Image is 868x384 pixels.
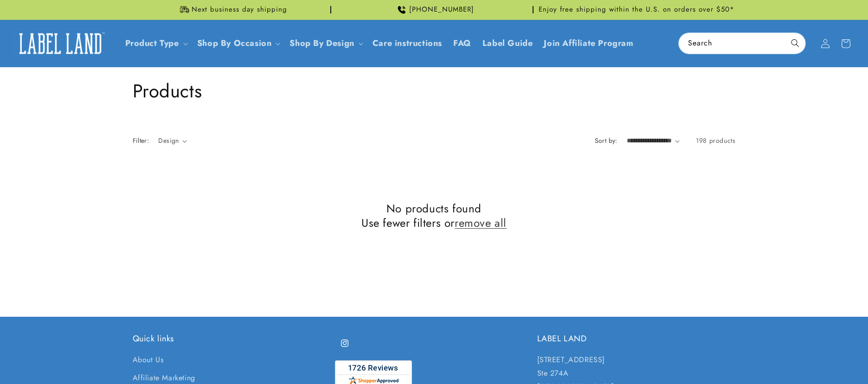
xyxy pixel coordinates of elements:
[133,79,736,103] h1: Products
[455,216,507,230] a: remove all
[477,32,539,54] a: Label Guide
[595,136,617,145] label: Sort by:
[696,136,735,145] span: 198 products
[14,29,107,58] img: Label Land
[11,26,110,61] a: Label Land
[453,38,471,49] span: FAQ
[133,136,149,146] h2: Filter:
[158,136,187,146] summary: Design (0 selected)
[673,340,859,375] iframe: Gorgias Floating Chat
[367,32,448,54] a: Care instructions
[373,38,442,49] span: Care instructions
[133,201,736,230] h2: No products found Use fewer filters or
[120,32,192,54] summary: Product Type
[192,32,284,54] summary: Shop By Occasion
[133,333,331,344] h2: Quick links
[197,38,272,49] span: Shop By Occasion
[537,333,736,344] h2: LABEL LAND
[482,38,533,49] span: Label Guide
[785,33,805,53] button: Search
[133,353,164,369] a: About Us
[158,136,179,145] span: Design
[192,5,287,14] span: Next business day shipping
[538,32,639,54] a: Join Affiliate Program
[539,5,734,14] span: Enjoy free shipping within the U.S. on orders over $50*
[289,37,354,49] a: Shop By Design
[125,37,179,49] a: Product Type
[544,38,633,49] span: Join Affiliate Program
[448,32,477,54] a: FAQ
[284,32,366,54] summary: Shop By Design
[409,5,474,14] span: [PHONE_NUMBER]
